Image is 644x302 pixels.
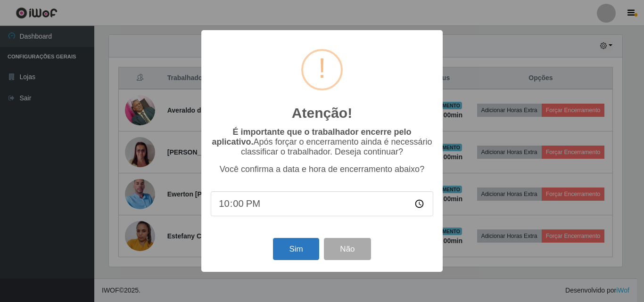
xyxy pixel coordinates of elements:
p: Após forçar o encerramento ainda é necessário classificar o trabalhador. Deseja continuar? [211,127,433,157]
button: Não [324,238,371,260]
p: Você confirma a data e hora de encerramento abaixo? [211,164,433,174]
h2: Atenção! [292,105,352,122]
button: Sim [273,238,319,260]
b: É importante que o trabalhador encerre pelo aplicativo. [212,127,411,147]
